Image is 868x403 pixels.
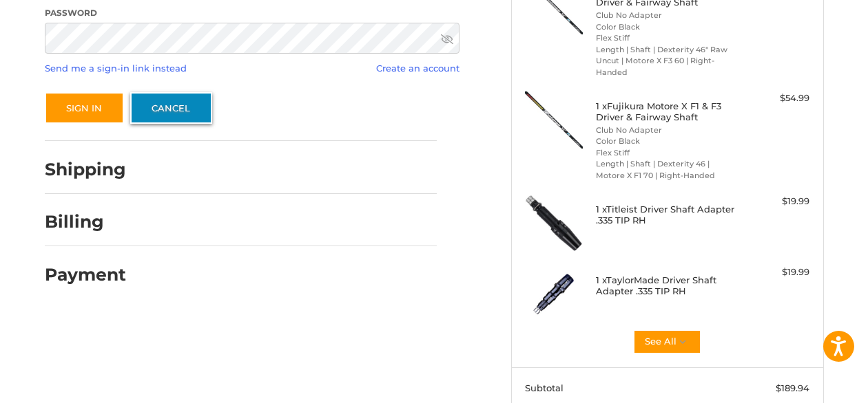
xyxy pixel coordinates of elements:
[738,195,809,208] div: $19.99
[596,100,735,123] h4: 1 x Fujikura Motore X F1 & F3 Driver & Fairway Shaft
[596,44,735,78] li: Length | Shaft | Dexterity 46" Raw Uncut | Motore X F3 60 | Right-Handed
[45,211,125,232] h2: Billing
[45,92,124,124] button: Sign In
[596,21,735,33] li: Color Black
[596,147,735,159] li: Flex Stiff
[525,382,564,393] span: Subtotal
[776,382,809,393] span: $189.94
[45,7,460,19] label: Password
[596,124,735,136] li: Club No Adapter
[130,92,212,124] a: Cancel
[596,10,735,21] li: Club No Adapter
[596,274,735,297] h4: 1 x TaylorMade Driver Shaft Adapter .335 TIP RH
[738,265,809,279] div: $19.99
[45,159,126,180] h2: Shipping
[376,63,459,74] a: Create an account
[596,204,735,226] h4: 1 x Titleist Driver Shaft Adapter .335 TIP RH
[596,135,735,147] li: Color Black
[45,264,126,285] h2: Payment
[596,32,735,44] li: Flex Stiff
[596,158,735,181] li: Length | Shaft | Dexterity 46 | Motore X F1 70 | Right-Handed
[738,91,809,105] div: $54.99
[633,329,701,354] button: See All
[45,63,187,74] a: Send me a sign-in link instead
